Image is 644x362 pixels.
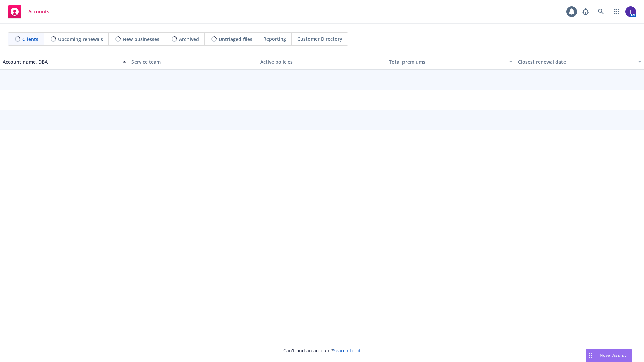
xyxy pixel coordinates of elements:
button: Nova Assist [586,349,632,362]
div: Active policies [260,58,384,65]
div: Account name, DBA [3,58,119,65]
span: Accounts [28,9,49,14]
span: Archived [179,36,199,43]
span: Reporting [263,35,286,42]
span: Can't find an account? [283,347,361,354]
span: Clients [22,36,38,43]
span: Nova Assist [600,352,626,358]
a: Search [594,5,608,18]
span: New businesses [123,36,159,43]
button: Active policies [258,54,386,70]
span: Upcoming renewals [58,36,103,43]
div: Service team [131,58,255,65]
span: Customer Directory [297,35,342,42]
div: Drag to move [586,349,594,362]
div: Total premiums [389,58,505,65]
a: Switch app [610,5,623,18]
button: Closest renewal date [515,54,644,70]
a: Report a Bug [579,5,592,18]
span: Untriaged files [219,36,252,43]
button: Service team [129,54,258,70]
img: photo [625,6,636,17]
a: Search for it [333,347,361,354]
button: Total premiums [386,54,515,70]
a: Accounts [5,2,52,21]
div: Closest renewal date [518,58,634,65]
